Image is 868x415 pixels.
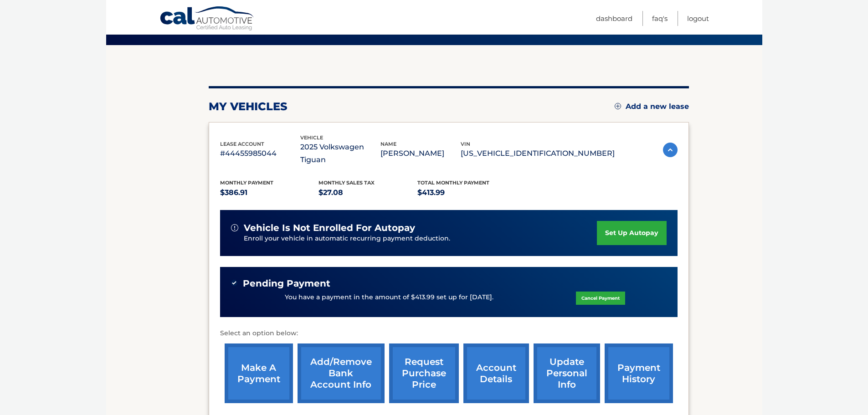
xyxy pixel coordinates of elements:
[225,343,293,403] a: make a payment
[652,11,668,26] a: FAQ's
[220,179,273,186] span: Monthly Payment
[300,134,323,141] span: vehicle
[243,278,330,289] span: Pending Payment
[244,234,597,244] p: Enroll your vehicle in automatic recurring payment deduction.
[417,179,489,186] span: Total Monthly Payment
[597,221,666,245] a: set up autopay
[380,147,461,160] p: [PERSON_NAME]
[231,280,237,286] img: check-green.svg
[220,141,264,147] span: lease account
[605,343,673,403] a: payment history
[220,186,319,199] p: $386.91
[687,11,709,26] a: Logout
[380,141,396,147] span: name
[318,186,417,199] p: $27.08
[463,343,529,403] a: account details
[389,343,459,403] a: request purchase price
[209,100,288,113] h2: my vehicles
[615,103,621,109] img: add.svg
[534,343,600,403] a: update personal info
[298,343,385,403] a: Add/Remove bank account info
[417,186,516,199] p: $413.99
[244,222,415,234] span: vehicle is not enrolled for autopay
[300,141,380,166] p: 2025 Volkswagen Tiguan
[231,224,238,231] img: alert-white.svg
[220,328,678,339] p: Select an option below:
[318,179,375,186] span: Monthly sales Tax
[663,143,678,157] img: accordion-active.svg
[159,6,255,32] a: Cal Automotive
[596,11,632,26] a: Dashboard
[285,292,493,302] p: You have a payment in the amount of $413.99 set up for [DATE].
[576,292,625,305] a: Cancel Payment
[461,141,470,147] span: vin
[461,147,615,160] p: [US_VEHICLE_IDENTIFICATION_NUMBER]
[615,102,689,111] a: Add a new lease
[220,147,300,160] p: #44455985044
